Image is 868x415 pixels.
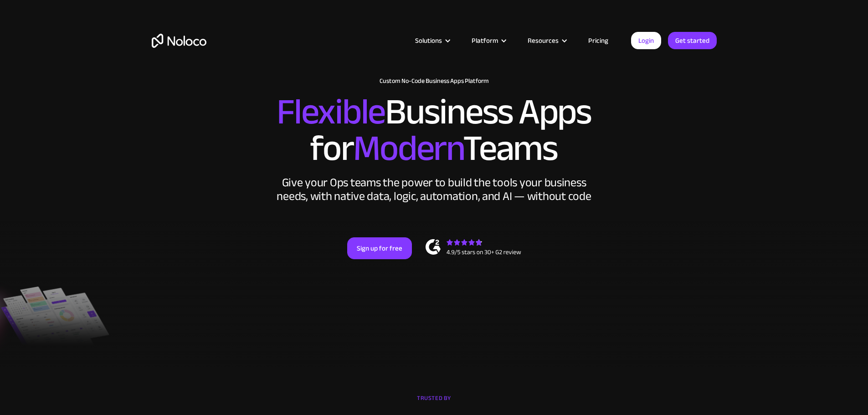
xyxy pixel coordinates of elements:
a: Login [631,32,661,49]
span: Flexible [277,78,385,146]
a: home [152,34,206,48]
h2: Business Apps for Teams [152,94,717,167]
div: Give your Ops teams the power to build the tools your business needs, with native data, logic, au... [275,176,594,203]
a: Get started [668,32,717,49]
div: Solutions [404,35,460,46]
a: Pricing [577,35,620,46]
div: Platform [460,35,516,46]
div: Resources [528,35,559,46]
a: Sign up for free [347,237,412,259]
div: Resources [516,35,577,46]
div: Solutions [415,35,442,46]
span: Modern [353,114,463,182]
div: Platform [472,35,498,46]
